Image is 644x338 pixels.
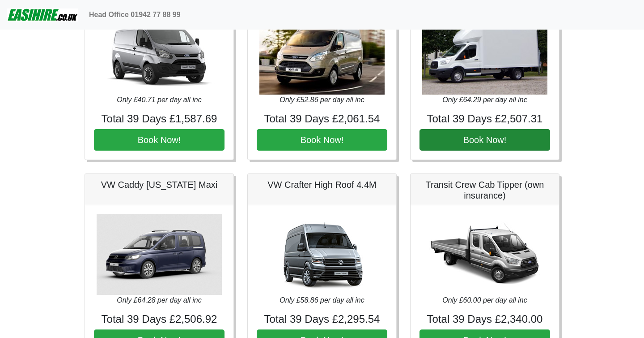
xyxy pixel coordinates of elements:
[94,129,225,151] button: Book Now!
[419,129,550,151] button: Book Now!
[422,14,547,95] img: Ford Transit Luton
[422,214,547,295] img: Transit Crew Cab Tipper (own insurance)
[89,11,181,18] b: Head Office 01942 77 88 99
[419,179,550,201] h5: Transit Crew Cab Tipper (own insurance)
[419,313,550,326] h4: Total 39 Days £2,340.00
[442,296,527,304] i: Only £60.00 per day all inc
[97,14,222,95] img: Ford Transit SWB Medium Roof
[280,296,364,304] i: Only £58.86 per day all inc
[257,313,387,326] h4: Total 39 Days £2,295.54
[280,96,364,104] i: Only £52.86 per day all inc
[259,14,385,95] img: Ford Transit LWB High Roof
[259,214,385,295] img: VW Crafter High Roof 4.4M
[419,113,550,126] h4: Total 39 Days £2,507.31
[97,214,222,295] img: VW Caddy California Maxi
[257,179,387,190] h5: VW Crafter High Roof 4.4M
[117,296,201,304] i: Only £64.28 per day all inc
[257,113,387,126] h4: Total 39 Days £2,061.54
[117,96,201,104] i: Only £40.71 per day all inc
[94,179,225,190] h5: VW Caddy [US_STATE] Maxi
[94,313,225,326] h4: Total 39 Days £2,506.92
[7,6,78,24] img: easihire_logo_small.png
[257,129,387,151] button: Book Now!
[442,96,527,104] i: Only £64.29 per day all inc
[85,6,184,24] a: Head Office 01942 77 88 99
[94,113,225,126] h4: Total 39 Days £1,587.69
